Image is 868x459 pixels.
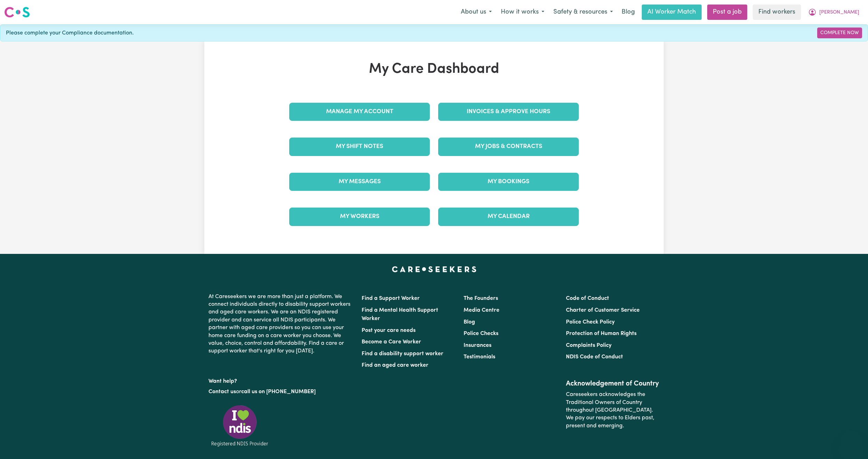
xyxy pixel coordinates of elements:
[362,363,428,368] a: Find an aged care worker
[362,339,421,345] a: Become a Care Worker
[208,385,353,398] p: or
[464,319,475,325] a: Blog
[566,308,640,313] a: Charter of Customer Service
[6,29,134,37] span: Please complete your Compliance documentation.
[817,28,862,38] a: Complete Now
[617,5,639,20] a: Blog
[566,331,637,336] a: Protection of Human Rights
[464,354,495,360] a: Testimonials
[566,343,611,348] a: Complaints Policy
[241,389,316,395] a: call us on [PHONE_NUMBER]
[4,6,30,18] img: Careseekers logo
[289,173,430,191] a: My Messages
[804,5,864,20] button: My Account
[289,138,430,156] a: My Shift Notes
[362,351,443,357] a: Find a disability support worker
[208,290,353,358] p: At Careseekers we are more than just a platform. We connect individuals directly to disability su...
[566,319,615,325] a: Police Check Policy
[438,173,579,191] a: My Bookings
[464,343,491,348] a: Insurances
[208,389,236,395] a: Contact us
[566,296,609,301] a: Code of Conduct
[289,208,430,226] a: My Workers
[840,431,862,453] iframe: Button to launch messaging window, conversation in progress
[566,354,623,360] a: NDIS Code of Conduct
[438,138,579,156] a: My Jobs & Contracts
[208,404,271,448] img: Registered NDIS provider
[4,4,30,20] a: Careseekers logo
[285,61,583,78] h1: My Care Dashboard
[362,308,438,321] a: Find a Mental Health Support Worker
[566,380,660,388] h2: Acknowledgement of Country
[438,103,579,121] a: Invoices & Approve Hours
[707,5,747,20] a: Post a job
[819,9,859,16] span: [PERSON_NAME]
[496,5,549,20] button: How it works
[464,296,498,301] a: The Founders
[464,308,499,313] a: Media Centre
[464,331,498,336] a: Police Checks
[642,5,702,20] a: AI Worker Match
[566,388,660,433] p: Careseekers acknowledges the Traditional Owners of Country throughout [GEOGRAPHIC_DATA]. We pay o...
[289,103,430,121] a: Manage My Account
[549,5,617,20] button: Safety & resources
[392,266,476,272] a: Careseekers home page
[208,375,353,385] p: Want help?
[456,5,496,20] button: About us
[753,5,801,20] a: Find workers
[362,328,416,333] a: Post your care needs
[438,208,579,226] a: My Calendar
[362,296,420,301] a: Find a Support Worker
